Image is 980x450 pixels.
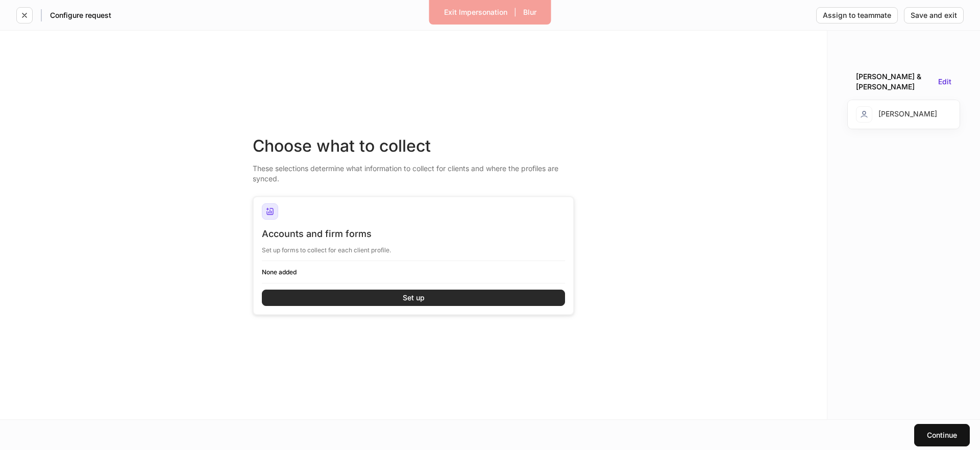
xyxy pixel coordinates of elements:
div: Assign to teammate [823,12,891,19]
div: Accounts and firm forms [262,228,565,240]
div: Blur [523,9,536,16]
button: Continue [914,424,970,446]
div: [PERSON_NAME] [856,106,937,123]
div: Save and exit [911,12,957,19]
div: Exit Impersonation [444,9,507,16]
h5: Configure request [50,10,111,20]
button: Exit Impersonation [437,4,514,20]
div: Choose what to collect [253,135,574,157]
div: Set up [403,294,425,301]
div: [PERSON_NAME] & [PERSON_NAME] [856,72,934,92]
div: Continue [927,432,957,439]
button: Set up [262,290,565,306]
div: Set up forms to collect for each client profile. [262,240,565,254]
button: Edit [938,78,951,85]
button: Assign to teammate [816,7,898,23]
h6: None added [262,267,565,277]
button: Save and exit [904,7,964,23]
div: These selections determine what information to collect for clients and where the profiles are syn... [253,157,574,184]
button: Blur [517,4,543,20]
